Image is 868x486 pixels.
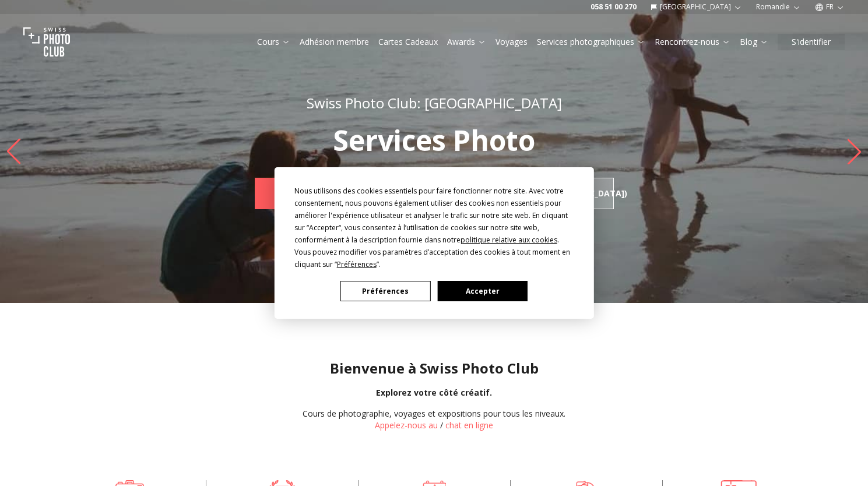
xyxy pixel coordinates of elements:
div: Nous utilisons des cookies essentiels pour faire fonctionner notre site. Avec votre consentement,... [294,185,574,270]
span: politique relative aux cookies [461,235,557,245]
button: Préférences [340,281,430,301]
span: Préférences [337,259,377,269]
button: Accepter [437,281,527,301]
div: Cookie Consent Prompt [274,167,593,319]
